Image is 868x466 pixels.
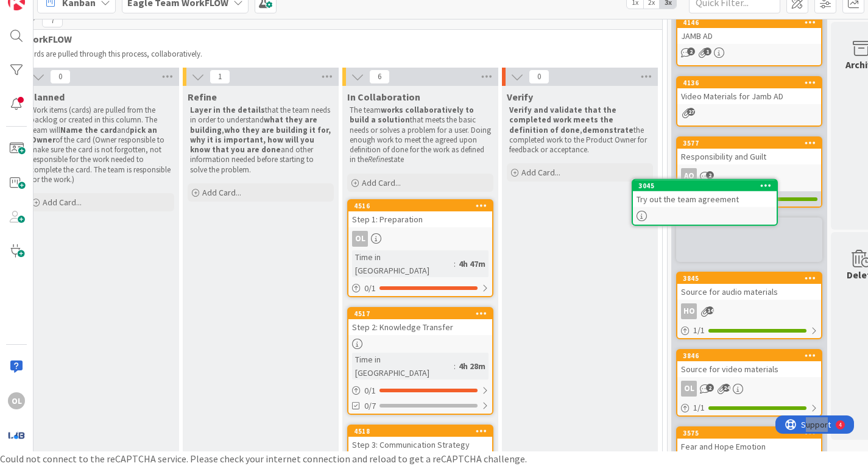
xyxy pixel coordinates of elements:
[676,272,822,339] a: 3845Source for audio materialsHO1/1
[348,200,492,211] div: 4516
[677,138,821,149] div: 3577
[354,202,492,210] div: 4516
[521,167,560,178] span: Add Card...
[677,168,821,184] div: AO
[352,231,368,247] div: OL
[677,77,821,88] div: 4136
[677,303,821,319] div: HO
[25,49,651,59] p: Cards are pulled through this process, collaboratively.
[706,171,714,179] span: 2
[677,361,821,377] div: Source for video materials
[509,105,651,155] p: , the completed work to the Product Owner for feedback or acceptance.
[676,16,822,66] a: 4146JAMB AD
[352,250,454,277] div: Time in [GEOGRAPHIC_DATA]
[529,69,549,84] span: 0
[350,105,491,165] p: The team that meets the basic needs or solves a problem for a user. Doing enough work to meet the...
[25,33,647,45] span: WorkFLOW
[677,428,821,439] div: 3575
[364,282,376,295] span: 0 / 1
[348,211,492,227] div: Step 1: Preparation
[677,17,821,44] div: 4146JAMB AD
[210,69,230,84] span: 1
[693,324,705,337] span: 1 / 1
[348,308,492,335] div: 4517Step 2: Knowledge Transfer
[681,168,697,184] div: AO
[677,323,821,338] div: 1/1
[368,154,388,164] em: Refine
[677,28,821,44] div: JAMB AD
[677,428,821,454] div: 3575Fear and Hope Emotion
[190,125,333,155] strong: who they are building it for, why it is important, how will you know that you are done
[202,187,241,198] span: Add Card...
[456,359,489,373] div: 4h 28m
[348,308,492,319] div: 4517
[676,349,822,417] a: 3846Source for video materialsOL1/1
[28,91,65,103] span: Planned
[8,426,25,443] img: avatar
[348,231,492,247] div: OL
[582,125,633,135] strong: demonstrate
[681,303,697,319] div: HO
[677,273,821,284] div: 3845
[677,439,821,454] div: Fear and Hope Emotion
[60,125,117,135] strong: Name the card
[42,13,63,27] span: 7
[456,257,489,270] div: 4h 47m
[364,400,376,412] span: 0/7
[50,69,71,84] span: 0
[683,351,821,360] div: 3846
[704,48,711,55] span: 1
[687,48,695,55] span: 2
[352,353,454,380] div: Time in [GEOGRAPHIC_DATA]
[677,381,821,397] div: OL
[43,197,82,208] span: Add Card...
[190,105,265,115] strong: Layer in the details
[347,91,420,103] span: In Collaboration
[677,77,821,104] div: 4136Video Materials for Jamb AD
[454,257,456,270] span: :
[693,192,713,205] span: 11/11
[26,2,55,16] span: Support
[683,429,821,437] div: 3575
[683,79,821,87] div: 4136
[677,17,821,28] div: 4146
[677,273,821,300] div: 3845Source for audio materials
[348,426,492,453] div: 4518Step 3: Communication Strategy
[687,108,695,116] span: 27
[354,427,492,436] div: 4518
[677,350,821,377] div: 3846Source for video materials
[676,76,822,127] a: 4136Video Materials for Jamb AD
[347,307,493,415] a: 4517Step 2: Knowledge TransferTime in [GEOGRAPHIC_DATA]:4h 28m0/10/7
[706,384,714,392] span: 2
[454,359,456,373] span: :
[509,105,618,135] strong: Verify and validate that the completed work meets the definition of done
[677,88,821,104] div: Video Materials for Jamb AD
[677,138,821,164] div: 3577Responsibility and Guilt
[348,281,492,296] div: 0/1
[347,199,493,297] a: 4516Step 1: PreparationOLTime in [GEOGRAPHIC_DATA]:4h 47m0/1
[354,309,492,318] div: 4517
[722,384,730,392] span: 24
[188,91,217,103] span: Refine
[364,384,376,397] span: 0 / 1
[369,69,390,84] span: 6
[676,136,822,208] a: 3577Responsibility and GuiltAO11/11
[348,426,492,437] div: 4518
[348,319,492,335] div: Step 2: Knowledge Transfer
[8,392,25,409] div: OL
[677,284,821,300] div: Source for audio materials
[677,400,821,415] div: 1/1
[693,401,705,414] span: 1 / 1
[348,200,492,227] div: 4516Step 1: Preparation
[681,381,697,397] div: OL
[677,149,821,164] div: Responsibility and Guilt
[348,383,492,398] div: 0/1
[190,115,319,135] strong: what they are building
[362,177,401,188] span: Add Card...
[190,105,331,175] p: that the team needs in order to understand , and other information needed before starting to solv...
[348,437,492,453] div: Step 3: Communication Strategy
[677,350,821,361] div: 3846
[350,105,476,125] strong: works collaboratively to build a solution
[63,5,66,15] div: 4
[683,274,821,283] div: 3845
